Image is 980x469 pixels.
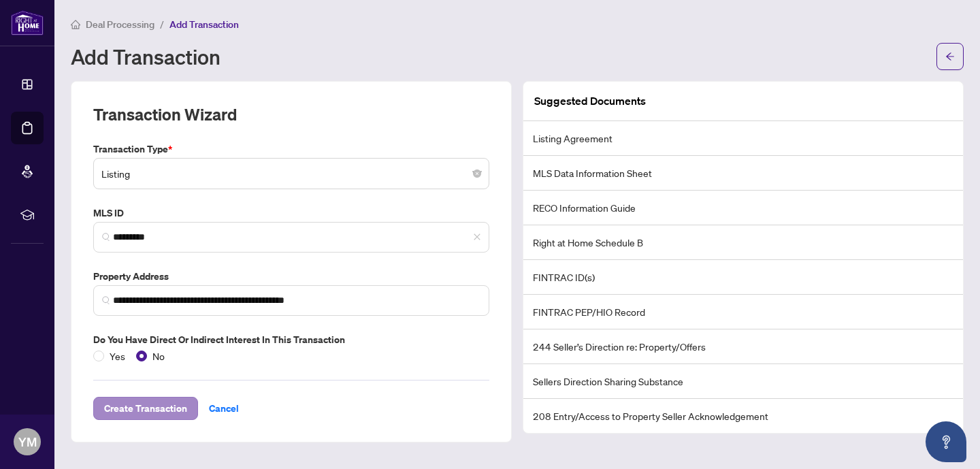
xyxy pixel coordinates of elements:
label: Do you have direct or indirect interest in this transaction [93,332,489,347]
button: Open asap [926,421,966,462]
span: Create Transaction [104,398,187,419]
span: close-circle [473,169,481,178]
label: Property Address [93,269,489,284]
li: FINTRAC PEP/HIO Record [523,295,963,329]
li: / [160,16,164,32]
li: Right at Home Schedule B [523,225,963,260]
span: arrow-left [945,52,955,61]
button: Create Transaction [93,397,198,420]
span: YM [18,432,37,451]
button: Cancel [198,397,250,420]
li: Sellers Direction Sharing Substance [523,364,963,399]
span: Yes [104,349,131,363]
label: Transaction Type [93,142,489,157]
span: Listing [101,161,481,187]
h1: Add Transaction [71,46,220,67]
span: close [473,233,481,241]
label: MLS ID [93,206,489,221]
li: 208 Entry/Access to Property Seller Acknowledgement [523,399,963,433]
li: FINTRAC ID(s) [523,260,963,295]
li: RECO Information Guide [523,191,963,225]
article: Suggested Documents [534,93,646,110]
span: Deal Processing [86,18,154,31]
li: 244 Seller’s Direction re: Property/Offers [523,329,963,364]
span: home [71,20,80,29]
h2: Transaction Wizard [93,103,237,125]
li: Listing Agreement [523,121,963,156]
span: Add Transaction [169,18,239,31]
img: search_icon [102,233,110,241]
span: Cancel [209,398,239,419]
li: MLS Data Information Sheet [523,156,963,191]
img: logo [11,10,44,35]
img: search_icon [102,296,110,304]
span: No [147,349,170,363]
